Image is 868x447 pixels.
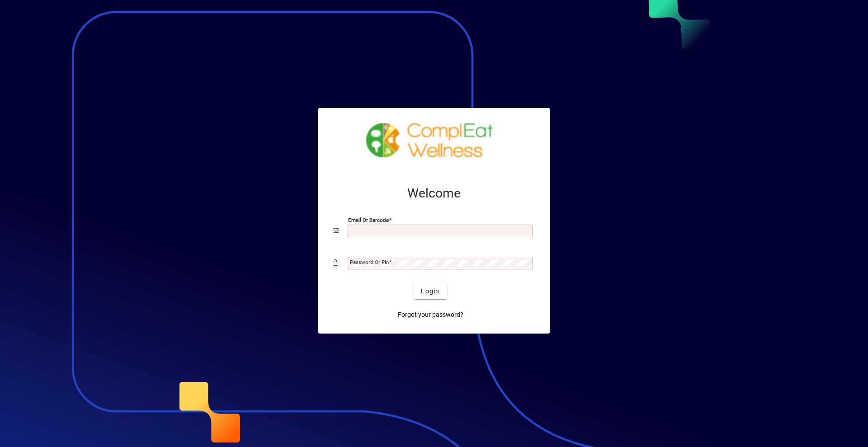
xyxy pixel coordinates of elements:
[414,283,447,299] button: Login
[350,259,389,265] mat-label: Password or Pin
[421,287,439,296] span: Login
[348,217,389,223] mat-label: Email or Barcode
[398,310,463,320] span: Forgot your password?
[333,186,535,201] h2: Welcome
[394,306,467,323] a: Forgot your password?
